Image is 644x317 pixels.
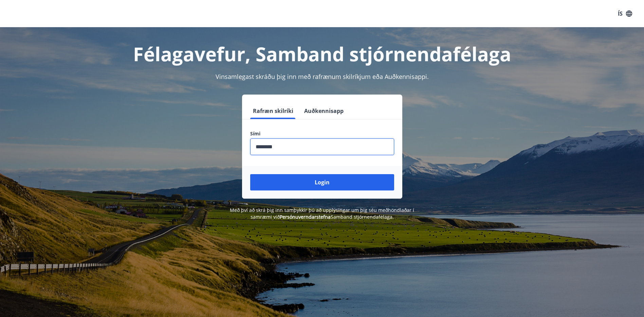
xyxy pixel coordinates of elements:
[614,7,636,20] button: ÍS
[230,207,414,220] span: Með því að skrá þig inn samþykkir þú að upplýsingar um þig séu meðhöndlaðar í samræmi við Samband...
[86,41,558,67] h1: Félagavefur, Samband stjórnendafélaga
[216,72,429,81] span: Vinsamlegast skráðu þig inn með rafrænum skilríkjum eða Auðkennisappi.
[280,214,331,220] a: Persónuverndarstefna
[250,130,394,137] label: Sími
[301,103,346,119] button: Auðkennisapp
[250,174,394,190] button: Login
[250,103,296,119] button: Rafræn skilríki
